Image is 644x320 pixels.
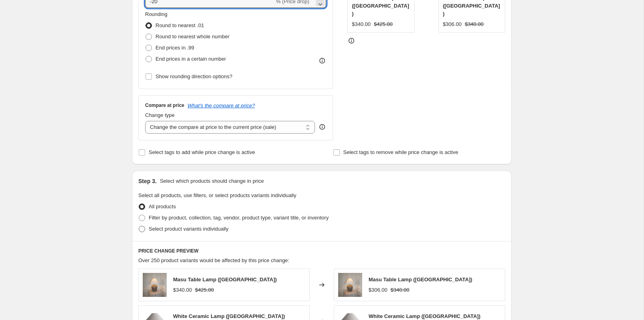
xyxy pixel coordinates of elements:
[156,73,232,79] span: Show rounding direction options?
[318,123,326,131] div: help
[156,34,229,40] span: Round to nearest whole number
[138,257,289,263] span: Over 250 product variants would be affected by this price change:
[343,149,459,155] span: Select tags to remove while price change is active
[173,277,277,282] span: Masu Table Lamp ([GEOGRAPHIC_DATA])
[160,177,264,185] p: Select which products should change in price
[338,273,362,297] img: Screenshot2023-02-17at12-01-44PM-_1-471589_80x.jpg
[173,287,192,293] span: $340.00
[443,21,462,27] span: $306.00
[391,287,409,293] span: $340.00
[369,287,387,293] span: $306.00
[369,277,472,282] span: Masu Table Lamp ([GEOGRAPHIC_DATA])
[156,56,226,62] span: End prices in a certain number
[145,112,175,118] span: Change type
[149,226,228,232] span: Select product variants individually
[149,149,255,155] span: Select tags to add while price change is active
[156,22,204,28] span: Round to nearest .01
[149,215,329,221] span: Filter by product, collection, tag, vendor, product type, variant title, or inventory
[156,45,194,51] span: End prices in .99
[145,102,184,109] h3: Compare at price
[374,21,393,27] span: $425.00
[352,21,371,27] span: $340.00
[138,192,296,198] span: Select all products, use filters, or select products variants individually
[195,287,214,293] span: $425.00
[138,177,157,185] h2: Step 3.
[187,103,255,109] button: What's the compare at price?
[465,21,484,27] span: $340.00
[173,313,285,319] span: White Ceramic Lamp ([GEOGRAPHIC_DATA])
[369,313,481,319] span: White Ceramic Lamp ([GEOGRAPHIC_DATA])
[149,203,176,209] span: All products
[145,11,167,17] span: Rounding
[138,248,505,254] h6: PRICE CHANGE PREVIEW
[143,273,167,297] img: Screenshot2023-02-17at12-01-44PM-_1-471589_80x.jpg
